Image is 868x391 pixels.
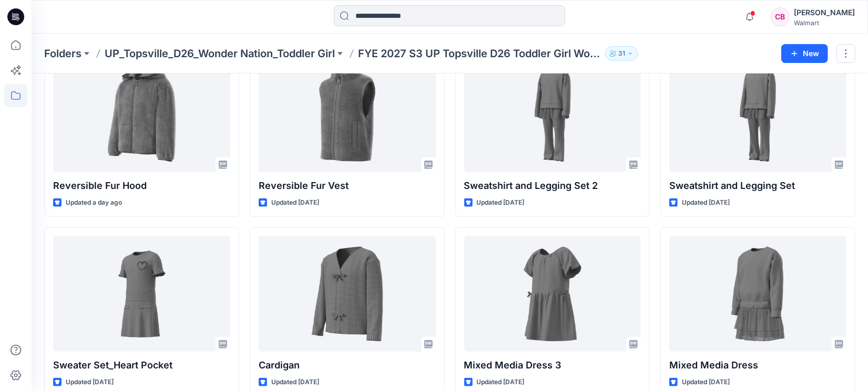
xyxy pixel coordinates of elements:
a: Reversible Fur Hood [53,57,230,172]
a: Sweatshirt and Legging Set [669,57,846,172]
a: Cardigan [259,236,436,352]
p: Updated [DATE] [682,197,730,208]
p: Reversible Fur Vest [259,178,436,193]
p: 31 [618,48,625,59]
a: Mixed Media Dress [669,236,846,352]
a: Folders [44,46,81,61]
button: 31 [605,46,638,61]
p: Updated [DATE] [682,377,730,388]
p: Updated a day ago [66,197,122,208]
p: Mixed Media Dress [669,358,846,373]
a: UP_Topsville_D26_Wonder Nation_Toddler Girl [105,46,335,61]
p: Updated [DATE] [477,197,525,208]
p: Updated [DATE] [271,197,319,208]
button: New [781,44,828,63]
div: Walmart [794,19,855,27]
p: Cardigan [259,358,436,373]
div: CB [771,7,790,26]
p: Updated [DATE] [477,377,525,388]
p: FYE 2027 S3 UP Topsville D26 Toddler Girl Wonder Nation [358,46,601,61]
a: Mixed Media Dress 3 [464,236,641,352]
p: Sweatshirt and Legging Set 2 [464,178,641,193]
a: Reversible Fur Vest [259,57,436,172]
p: Updated [DATE] [271,377,319,388]
a: Sweatshirt and Legging Set 2 [464,57,641,172]
p: Sweater Set_Heart Pocket [53,358,230,373]
p: Reversible Fur Hood [53,178,230,193]
p: Sweatshirt and Legging Set [669,178,846,193]
p: Mixed Media Dress 3 [464,358,641,373]
a: Sweater Set_Heart Pocket [53,236,230,352]
div: [PERSON_NAME] [794,6,855,19]
p: Updated [DATE] [66,377,114,388]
